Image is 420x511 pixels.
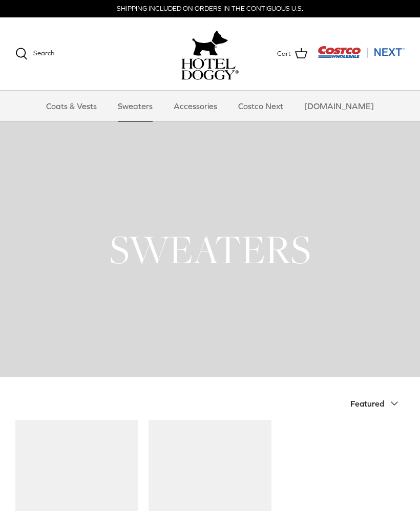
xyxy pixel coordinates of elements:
span: Featured [350,399,384,408]
img: hoteldoggy.com [192,28,228,58]
h1: SWEATERS [15,224,405,274]
span: Search [33,49,54,57]
a: Costco Next [229,91,292,121]
a: Sweaters [109,91,162,121]
a: Cart [277,47,307,60]
a: Visit Costco Next [318,52,405,60]
button: Featured [350,392,405,415]
a: [DOMAIN_NAME] [295,91,383,121]
a: hoteldoggy.com hoteldoggycom [181,28,239,80]
a: Coats & Vests [37,91,106,121]
span: Cart [277,49,291,59]
img: hoteldoggycom [181,58,239,80]
a: Accessories [164,91,226,121]
img: Costco Next [318,46,405,58]
a: Search [15,48,54,60]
